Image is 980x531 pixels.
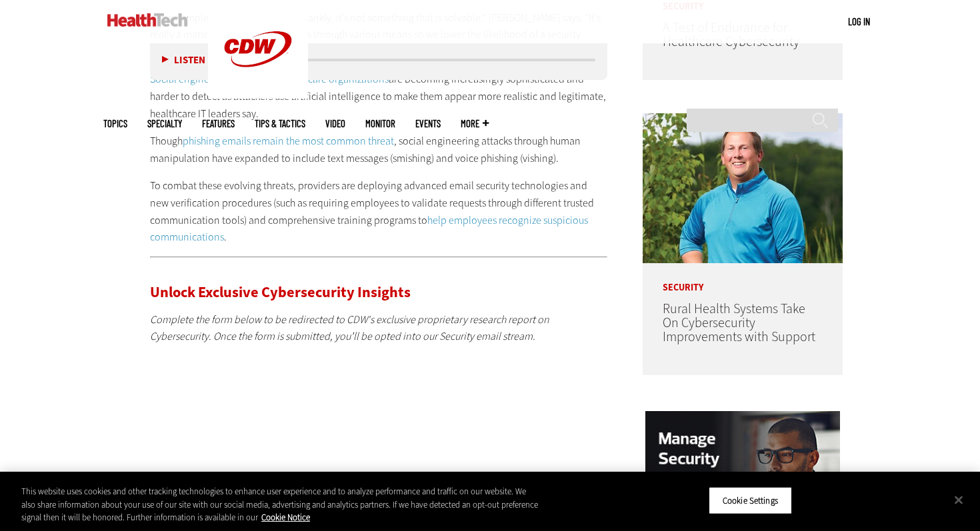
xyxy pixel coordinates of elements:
[107,13,188,27] img: Home
[848,15,870,29] div: User menu
[202,119,235,129] a: Features
[150,133,607,167] p: Though , social engineering attacks through human manipulation have expanded to include text mess...
[261,512,310,523] a: More information about your privacy
[147,119,182,129] span: Specialty
[150,282,411,302] span: Unlock Exclusive Cybersecurity Insights
[643,263,843,292] p: Security
[643,113,843,263] img: Jim Roeder
[325,119,345,129] a: Video
[461,119,489,129] span: More
[365,119,395,129] a: MonITor
[21,485,539,524] div: This website uses cookies and other tracking technologies to enhance user experience and to analy...
[663,300,815,346] a: Rural Health Systems Take On Cybersecurity Improvements with Support
[150,177,607,245] p: To combat these evolving threats, providers are deploying advanced email security technologies an...
[415,119,441,129] a: Events
[848,15,870,27] a: Log in
[103,119,127,129] span: Topics
[709,486,792,514] button: Cookie Settings
[944,485,973,514] button: Close
[150,312,549,344] em: Complete the form below to be redirected to CDW's exclusive proprietary research report on Cybers...
[255,119,305,129] a: Tips & Tactics
[208,88,308,102] a: CDW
